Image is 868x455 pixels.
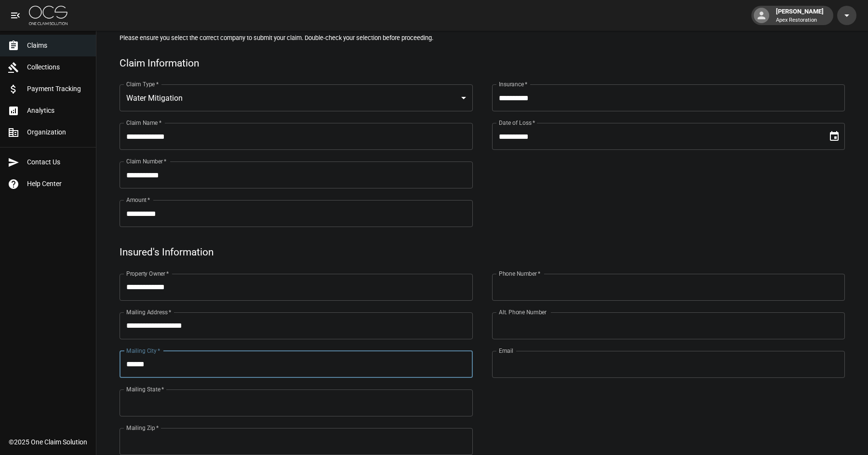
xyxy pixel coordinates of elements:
label: Date of Loss [499,119,535,127]
span: Payment Tracking [27,84,88,94]
p: Apex Restoration [776,16,824,25]
label: Email [499,347,513,355]
img: ocs-logo-white-transparent.png [29,6,67,25]
div: Water Mitigation [120,84,473,111]
label: Alt. Phone Number [499,308,547,316]
span: Collections [27,62,88,72]
label: Property Owner [126,269,169,278]
label: Amount [126,196,150,204]
label: Mailing Zip [126,424,159,432]
div: © 2025 One Claim Solution [9,437,87,447]
label: Phone Number [499,269,540,278]
span: Contact Us [27,157,88,167]
div: [PERSON_NAME] [772,7,828,24]
span: Analytics [27,106,88,116]
label: Mailing City [126,347,160,355]
label: Insurance [499,80,527,88]
label: Mailing State [126,385,164,393]
span: Claims [27,40,88,51]
label: Claim Number [126,157,166,165]
label: Claim Type [126,80,159,88]
button: Choose date, selected date is Jul 30, 2025 [825,127,844,146]
span: Organization [27,127,88,137]
h5: Please ensure you select the correct company to submit your claim. Double-check your selection be... [120,34,845,42]
label: Mailing Address [126,308,171,316]
span: Help Center [27,179,88,189]
label: Claim Name [126,119,161,127]
button: open drawer [6,6,25,25]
